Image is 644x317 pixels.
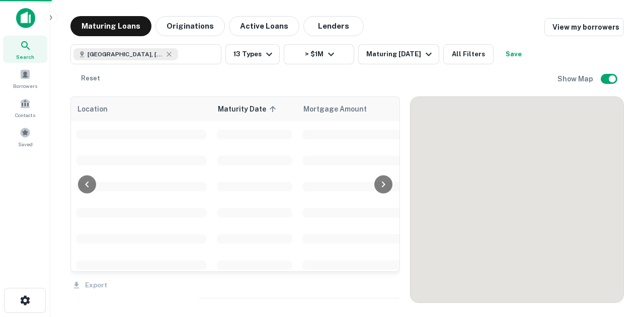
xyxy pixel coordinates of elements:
[71,97,212,121] th: Location
[13,82,37,90] span: Borrowers
[3,123,47,150] a: Saved
[366,48,435,60] div: Maturing [DATE]
[70,16,151,36] button: Maturing Loans
[212,97,297,121] th: Maturity Date
[443,44,494,64] button: All Filters
[557,73,595,84] h6: Show Map
[16,53,34,61] span: Search
[225,44,280,64] button: 13 Types
[15,111,35,119] span: Contacts
[498,44,530,64] button: Save your search to get updates of matches that match your search criteria.
[3,36,47,63] a: Search
[88,50,163,59] span: [GEOGRAPHIC_DATA], [GEOGRAPHIC_DATA], [GEOGRAPHIC_DATA]
[16,8,35,28] img: capitalize-icon.png
[155,16,225,36] button: Originations
[544,18,624,36] a: View my borrowers
[303,16,364,36] button: Lenders
[284,44,354,64] button: > $1M
[229,16,299,36] button: Active Loans
[218,103,279,115] span: Maturity Date
[594,237,644,285] iframe: Chat Widget
[18,140,33,148] span: Saved
[411,97,623,302] div: 0
[74,68,107,88] button: Reset
[358,44,439,64] button: Maturing [DATE]
[3,65,47,92] a: Borrowers
[303,103,380,115] span: Mortgage Amount
[297,97,408,121] th: Mortgage Amount
[3,94,47,121] a: Contacts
